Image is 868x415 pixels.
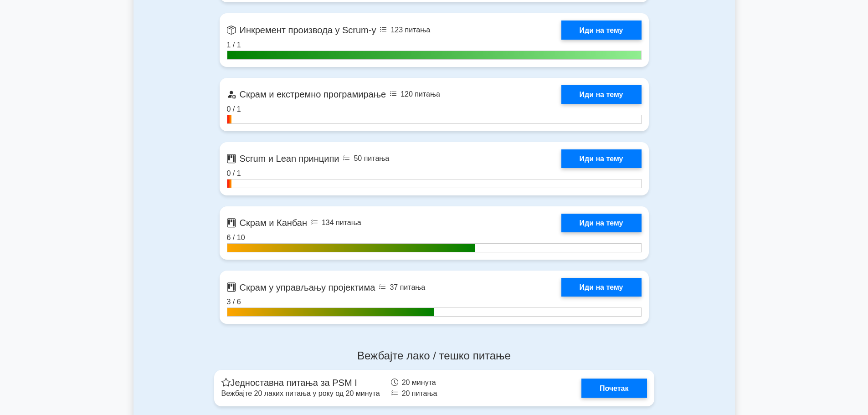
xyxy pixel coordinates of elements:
a: Почетак [581,379,647,397]
a: Иди на тему [561,20,642,39]
font: Вежбајте лако / тешко питање [357,349,511,362]
a: Иди на тему [561,214,642,232]
a: Иди на тему [561,149,642,168]
a: Иди на тему [561,278,642,297]
a: Иди на тему [561,85,642,104]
